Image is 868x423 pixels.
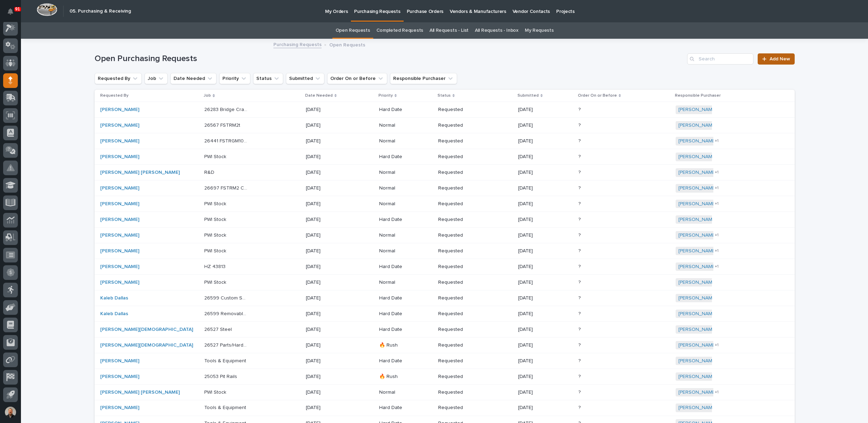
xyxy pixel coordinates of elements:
[306,327,350,333] p: [DATE]
[379,138,423,144] p: Normal
[95,353,795,369] tr: [PERSON_NAME] Tools & EquipmentTools & Equipment [DATE]Hard DateRequested[DATE]?? [PERSON_NAME]
[100,185,139,191] a: [PERSON_NAME]
[715,343,719,347] span: + 1
[579,153,582,160] p: ?
[770,57,790,61] span: Add New
[100,154,139,160] a: [PERSON_NAME]
[579,325,582,333] p: ?
[678,185,716,191] a: [PERSON_NAME]
[518,201,562,207] p: [DATE]
[100,138,139,144] a: [PERSON_NAME]
[95,384,795,400] tr: [PERSON_NAME] [PERSON_NAME] PWI StockPWI Stock [DATE]NormalRequested[DATE]?? [PERSON_NAME] +1
[379,374,423,380] p: 🔥 Rush
[518,185,562,191] p: [DATE]
[100,327,193,333] a: [PERSON_NAME][DEMOGRAPHIC_DATA]
[3,405,18,420] button: users-avatar
[379,154,423,160] p: Hard Date
[518,170,562,176] p: [DATE]
[715,233,719,237] span: + 1
[37,3,57,16] img: Workspace Logo
[95,73,142,84] button: Requested By
[204,262,227,270] p: HZ 43813
[678,264,716,270] a: [PERSON_NAME]
[379,170,423,176] p: Normal
[379,123,423,128] p: Normal
[438,232,482,238] p: Requested
[579,388,582,395] p: ?
[715,390,719,394] span: + 1
[306,201,350,207] p: [DATE]
[336,22,370,39] a: Open Requests
[100,248,139,254] a: [PERSON_NAME]
[379,201,423,207] p: Normal
[100,295,128,301] a: Kaleb Dallas
[306,123,350,128] p: [DATE]
[204,121,242,128] p: 26567 FSTRM2t
[518,232,562,238] p: [DATE]
[95,369,795,384] tr: [PERSON_NAME] 25053 Pit Rails25053 Pit Rails [DATE]🔥 RushRequested[DATE]?? [PERSON_NAME]
[518,405,562,411] p: [DATE]
[438,154,482,160] p: Requested
[518,311,562,317] p: [DATE]
[145,73,168,84] button: Job
[95,243,795,259] tr: [PERSON_NAME] PWI StockPWI Stock [DATE]NormalRequested[DATE]?? [PERSON_NAME] +1
[579,403,582,411] p: ?
[678,154,716,160] a: [PERSON_NAME]
[579,121,582,128] p: ?
[306,358,350,364] p: [DATE]
[518,138,562,144] p: [DATE]
[100,280,139,285] a: [PERSON_NAME]
[204,325,233,333] p: 26527 Steel
[100,123,139,128] a: [PERSON_NAME]
[678,374,716,380] a: [PERSON_NAME]
[438,264,482,270] p: Requested
[306,154,350,160] p: [DATE]
[715,139,719,143] span: + 1
[306,232,350,238] p: [DATE]
[678,107,716,113] a: [PERSON_NAME]
[579,262,582,270] p: ?
[379,217,423,223] p: Hard Date
[170,73,216,84] button: Date Needed
[687,53,753,65] input: Search
[518,374,562,380] p: [DATE]
[204,184,249,191] p: 26697 FSTRM2 Crane System
[438,170,482,176] p: Requested
[715,202,719,206] span: + 1
[438,248,482,254] p: Requested
[306,185,350,191] p: [DATE]
[95,180,795,196] tr: [PERSON_NAME] 26697 FSTRM2 Crane System26697 FSTRM2 Crane System [DATE]NormalRequested[DATE]?? [P...
[525,22,554,39] a: My Requests
[579,278,582,285] p: ?
[100,217,139,223] a: [PERSON_NAME]
[379,232,423,238] p: Normal
[379,389,423,395] p: Normal
[579,372,582,380] p: ?
[379,358,423,364] p: Hard Date
[306,170,350,176] p: [DATE]
[95,118,795,133] tr: [PERSON_NAME] 26567 FSTRM2t26567 FSTRM2t [DATE]NormalRequested[DATE]?? [PERSON_NAME]
[438,311,482,317] p: Requested
[518,358,562,364] p: [DATE]
[518,154,562,160] p: [DATE]
[306,342,350,348] p: [DATE]
[438,342,482,348] p: Requested
[758,53,794,65] a: Add New
[678,389,716,395] a: [PERSON_NAME]
[204,372,238,380] p: 25053 Pit Rails
[715,170,719,175] span: + 1
[273,40,322,48] a: Purchasing Requests
[379,342,423,348] p: 🔥 Rush
[100,170,180,176] a: [PERSON_NAME] [PERSON_NAME]
[518,217,562,223] p: [DATE]
[379,311,423,317] p: Hard Date
[306,374,350,380] p: [DATE]
[204,403,248,411] p: Tools & Equipment
[204,341,249,348] p: 26527 Parts/Hardware
[204,137,249,144] p: 26441 FSTRGM10 Crane System
[95,165,795,180] tr: [PERSON_NAME] [PERSON_NAME] R&DR&D [DATE]NormalRequested[DATE]?? [PERSON_NAME] +1
[100,92,128,99] p: Requested By
[95,196,795,212] tr: [PERSON_NAME] PWI StockPWI Stock [DATE]NormalRequested[DATE]?? [PERSON_NAME] +1
[578,92,617,99] p: Order On or Before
